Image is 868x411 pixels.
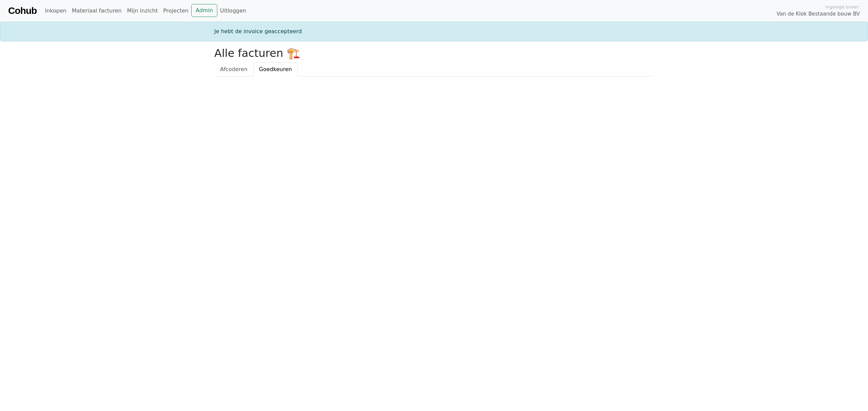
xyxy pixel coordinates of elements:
a: Admin [191,4,217,17]
a: Projecten [160,4,191,18]
a: Uitloggen [217,4,249,18]
a: Inkopen [42,4,69,18]
a: Materiaal facturen [69,4,124,18]
span: Ingelogd onder: [825,4,860,10]
h2: Alle facturen 🏗️ [214,47,654,60]
span: Afcoderen [220,66,248,72]
a: Goedkeuren [253,62,298,77]
a: Afcoderen [214,62,253,77]
a: Mijn inzicht [124,4,161,18]
span: Van de Klok Bestaande bouw BV [776,10,860,18]
a: Cohub [8,3,37,19]
span: Goedkeuren [259,66,292,72]
div: Je hebt de invoice geaccepteerd [210,27,658,36]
